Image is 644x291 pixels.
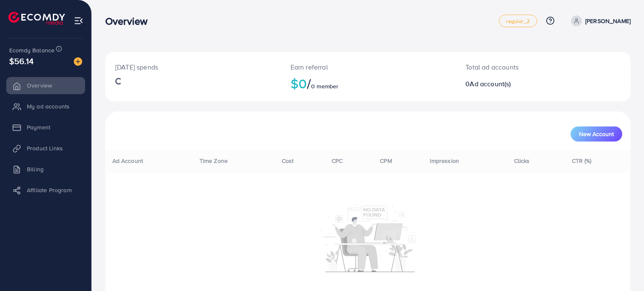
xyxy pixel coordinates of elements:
a: [PERSON_NAME] [568,15,631,26]
span: Ad account(s) [470,79,511,88]
span: 0 member [311,82,338,90]
span: Ecomdy Balance [9,46,55,54]
h3: Overview [105,15,154,27]
button: New Account [571,126,622,142]
span: regular_2 [506,18,530,24]
img: image [74,57,82,66]
span: / [307,74,311,93]
p: [PERSON_NAME] [585,16,631,26]
span: $56.14 [9,55,34,67]
h2: 0 [465,80,576,88]
a: regular_2 [499,15,537,27]
img: menu [74,16,83,26]
p: [DATE] spends [115,62,270,72]
h2: $0 [291,75,446,91]
p: Total ad accounts [465,62,576,72]
img: logo [8,12,65,25]
span: New Account [579,131,614,137]
p: Earn referral [291,62,446,72]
